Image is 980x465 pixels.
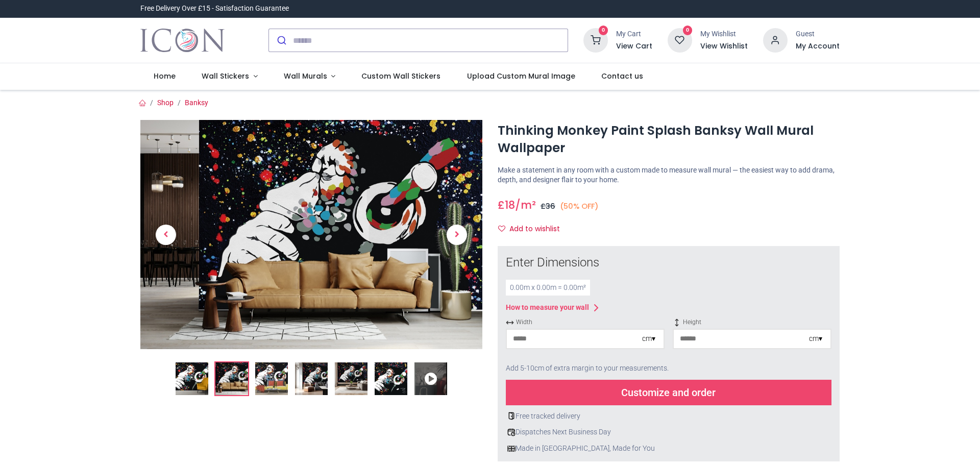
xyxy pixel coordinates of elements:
span: Previous [156,225,176,245]
a: Shop [157,99,174,107]
a: View Cart [616,41,652,52]
a: Next [431,154,482,314]
button: Submit [269,29,293,52]
a: Logo of Icon Wall Stickers [140,26,225,55]
a: Wall Stickers [188,63,271,90]
img: WS-73063-02 [140,120,482,349]
span: 36 [546,201,555,211]
small: (50% OFF) [560,201,599,212]
img: Thinking Monkey Paint Splash Banksy Wall Mural Wallpaper [176,362,208,395]
span: £ [498,198,515,212]
span: Height [673,318,831,327]
a: Previous [140,154,191,314]
div: Customize and order [506,380,831,405]
a: 0 [583,36,608,44]
div: My Wishlist [700,29,748,39]
span: Upload Custom Mural Image [467,71,575,81]
span: 18 [505,198,515,212]
div: Free Delivery Over £15 - Satisfaction Guarantee [140,4,289,14]
i: Add to wishlist [498,225,505,232]
div: How to measure your wall [506,303,589,313]
img: uk [507,445,516,453]
div: Add 5-10cm of extra margin to your measurements. [506,357,831,380]
img: WS-73063-05 [335,362,367,395]
button: Add to wishlistAdd to wishlist [498,221,569,238]
img: WS-73063-06 [375,362,407,395]
span: Wall Stickers [202,71,249,81]
sup: 0 [599,26,608,35]
span: /m² [515,198,536,212]
div: 0.00 m x 0.00 m = 0.00 m² [506,280,590,296]
p: Make a statement in any room with a custom made to measure wall mural — the easiest way to add dr... [498,165,840,185]
img: WS-73063-04 [295,362,328,395]
span: Contact us [601,71,643,81]
img: WS-73063-03 [255,362,288,395]
a: 0 [668,36,692,44]
h1: Thinking Monkey Paint Splash Banksy Wall Mural Wallpaper [498,122,840,157]
a: My Account [796,41,840,52]
div: Dispatches Next Business Day [506,427,831,437]
div: cm ▾ [642,334,655,344]
span: Next [447,225,467,245]
span: Custom Wall Stickers [361,71,440,81]
div: Free tracked delivery [506,411,831,422]
img: WS-73063-02 [215,362,248,395]
iframe: Customer reviews powered by Trustpilot [625,4,840,14]
span: £ [541,201,555,211]
span: Wall Murals [284,71,327,81]
div: cm ▾ [809,334,822,344]
img: Icon Wall Stickers [140,26,225,55]
sup: 0 [683,26,693,35]
a: Banksy [185,99,208,107]
div: Enter Dimensions [506,254,831,272]
span: Home [154,71,176,81]
a: Wall Murals [271,63,349,90]
span: Width [506,318,665,327]
div: Guest [796,29,840,39]
div: Made in [GEOGRAPHIC_DATA], Made for You [506,444,831,454]
a: View Wishlist [700,41,748,52]
div: My Cart [616,29,652,39]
